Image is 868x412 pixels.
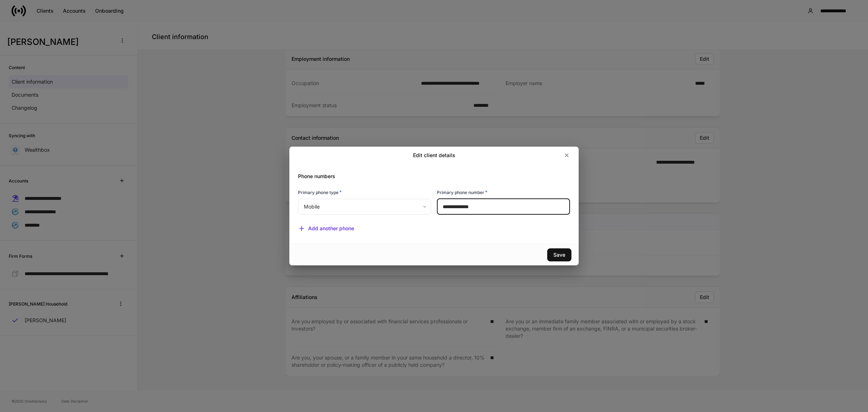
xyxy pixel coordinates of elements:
[553,252,565,257] div: Save
[298,199,431,215] div: Mobile
[298,189,342,196] h6: Primary phone type
[437,189,488,196] h6: Primary phone number
[292,164,570,180] div: Phone numbers
[298,225,354,232] button: Add another phone
[413,152,455,159] h2: Edit client details
[547,248,571,261] button: Save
